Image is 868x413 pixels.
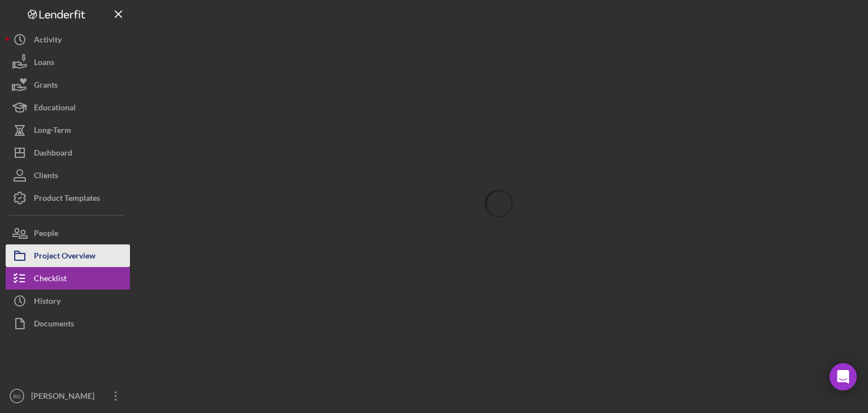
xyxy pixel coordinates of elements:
[6,244,130,267] button: Project Overview
[6,267,130,290] button: Checklist
[6,141,130,164] button: Dashboard
[6,385,130,407] button: BD[PERSON_NAME]
[28,385,102,410] div: [PERSON_NAME]
[6,96,130,119] button: Educational
[34,164,58,190] div: Clients
[6,164,130,187] button: Clients
[34,312,74,338] div: Documents
[13,393,20,399] text: BD
[34,141,72,167] div: Dashboard
[830,363,857,390] div: Open Intercom Messenger
[6,312,130,335] button: Documents
[34,96,76,122] div: Educational
[6,28,130,51] button: Activity
[34,267,67,292] div: Checklist
[6,119,130,141] button: Long-Term
[34,187,100,212] div: Product Templates
[6,222,130,244] button: People
[6,290,130,312] button: History
[34,244,96,270] div: Project Overview
[34,51,54,76] div: Loans
[34,74,58,99] div: Grants
[34,28,62,54] div: Activity
[34,222,58,247] div: People
[6,51,130,74] button: Loans
[6,74,130,96] button: Grants
[6,187,130,209] button: Product Templates
[34,119,71,144] div: Long-Term
[34,290,60,315] div: History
